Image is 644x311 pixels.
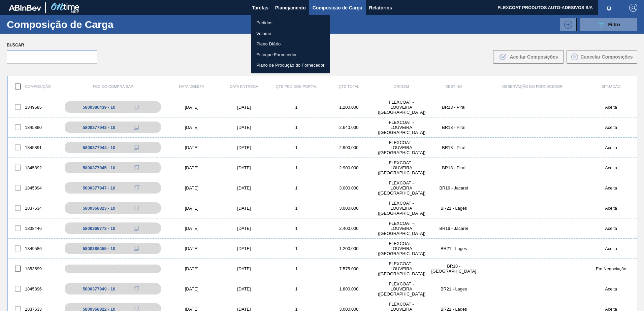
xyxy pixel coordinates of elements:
[251,49,330,60] a: Estoque Fornecedor
[251,60,330,71] a: Plano de Produção do Fornecedor
[251,18,330,28] a: Pedidos
[251,39,330,49] a: Plano Diário
[251,28,330,39] a: Volume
